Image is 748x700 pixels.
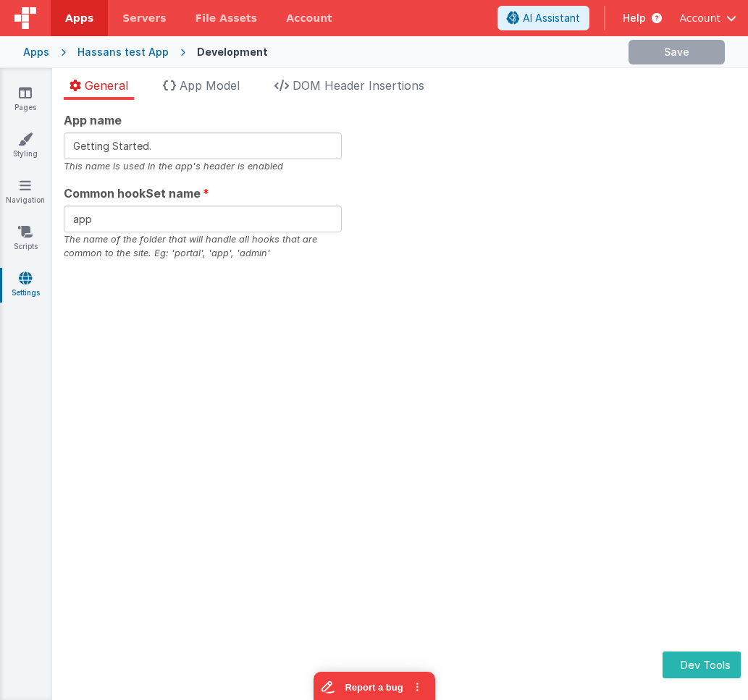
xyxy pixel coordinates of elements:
[679,11,736,25] button: Account
[122,11,166,25] span: Servers
[629,40,725,64] button: Save
[77,45,169,59] div: Hassans test App
[196,11,258,25] span: File Assets
[23,45,49,59] div: Apps
[65,11,93,25] span: Apps
[197,45,268,59] div: Development
[180,78,240,93] span: App Model
[523,11,580,25] span: AI Assistant
[64,159,342,173] div: This name is used in the app's header is enabled
[85,78,128,93] span: General
[623,11,646,25] span: Help
[64,232,342,260] div: The name of the folder that will handle all hooks that are common to the site. Eg: 'portal', 'app...
[497,6,589,30] button: AI Assistant
[64,111,122,129] span: App name
[679,11,720,25] span: Account
[293,78,424,93] span: DOM Header Insertions
[663,651,741,678] button: Dev Tools
[64,185,201,202] span: Common hookSet name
